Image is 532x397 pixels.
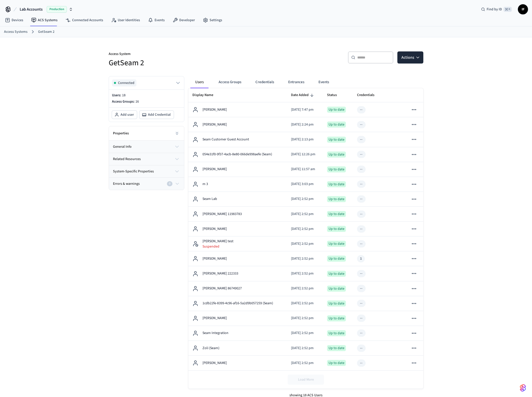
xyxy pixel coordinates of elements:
a: User Identities [107,16,144,25]
button: related resources [109,153,184,165]
img: SeamLogoGradient.69752ec5.svg [520,384,526,392]
div: -- [360,107,363,112]
p: Seam Lab [202,196,217,202]
h5: GetSeam 2 [109,58,263,68]
div: -- [360,301,363,306]
button: Connected [112,79,181,86]
span: Lab Accounts [20,6,43,12]
p: [DATE] 2:52 pm [291,346,319,351]
p: [DATE] 2:52 pm [291,271,319,276]
div: -- [360,196,363,202]
span: general info [113,144,132,149]
div: Up to date [327,241,346,247]
div: -- [360,226,363,232]
div: -- [360,152,363,157]
p: [DATE] 2:13 pm [291,137,319,142]
p: [PERSON_NAME] 86749027 [202,286,242,291]
div: -- [360,241,363,247]
a: GetSeam 2 [38,29,54,35]
div: -- [360,271,363,276]
p: Zoli (Seam) [202,346,219,351]
p: m 3 [202,181,208,187]
span: Find by ID [487,7,502,12]
p: [PERSON_NAME] [202,122,227,127]
p: [PERSON_NAME] 222333 [202,271,238,276]
div: Up to date [327,226,346,232]
span: Production [47,6,67,13]
a: Developer [169,16,199,25]
p: [DATE] 2:52 pm [291,211,319,217]
p: [DATE] 2:52 pm [291,226,319,232]
button: general info [109,141,184,153]
div: -- [360,122,363,127]
p: [DATE] 2:52 pm [291,360,319,366]
p: [PERSON_NAME] [202,360,227,366]
p: [DATE] 3:03 pm [291,181,319,187]
div: -- [360,346,363,351]
button: Events [314,76,333,88]
button: Entrances [284,76,308,88]
p: [DATE] 2:52 pm [291,256,319,261]
div: -- [360,316,363,321]
button: Errors & warnings0 [109,178,184,190]
a: Devices [1,16,27,25]
div: Up to date [327,121,346,128]
table: sticky table [188,88,423,371]
div: Up to date [327,211,346,217]
div: Up to date [327,256,346,262]
div: Up to date [327,137,346,143]
span: Add user [121,112,134,117]
p: Access Groups: [112,99,181,104]
p: Seam Integration [202,330,228,336]
div: Up to date [327,271,346,277]
span: Date Added [291,91,315,99]
span: ⌘ K [504,7,512,12]
div: Up to date [327,286,346,292]
div: -- [360,137,363,142]
div: Up to date [327,151,346,158]
div: 1 [360,256,362,261]
p: [PERSON_NAME] 11983783 [202,211,242,217]
p: [PERSON_NAME] [202,167,227,172]
p: [PERSON_NAME] test [202,239,233,244]
div: Up to date [327,360,346,366]
span: 18 [122,93,126,98]
p: [DATE] 2:52 pm [291,301,319,306]
button: Credentials [251,76,278,88]
div: -- [360,181,363,187]
div: Up to date [327,181,346,187]
div: -- [360,330,363,336]
button: Actions [397,51,423,64]
span: IF [518,5,527,14]
a: Connected Accounts [62,16,107,25]
div: Up to date [327,315,346,321]
p: Users: [112,93,181,98]
p: [DATE] 2:52 pm [291,196,319,202]
span: system-specific properties [113,169,154,174]
span: Credentials [357,91,381,99]
a: Access Systems [4,29,27,35]
div: Up to date [327,345,346,351]
div: 0 [167,181,172,186]
a: ACS Systems [27,16,62,25]
p: [DATE] 2:24 pm [291,122,319,127]
p: 1cdb22fe-8399-4c96-af16-5a2d9b057259 (Seam) [202,301,273,306]
a: Events [144,16,169,25]
div: Up to date [327,330,346,336]
a: Settings [199,16,226,25]
button: Access Groups [215,76,245,88]
p: [PERSON_NAME] [202,256,227,261]
button: Add user [112,111,137,119]
p: [DATE] 2:52 pm [291,316,319,321]
div: Up to date [327,107,346,113]
span: Add Credential [148,112,171,117]
p: [PERSON_NAME] [202,316,227,321]
span: Connected [118,80,134,85]
button: Add Credential [139,111,174,119]
button: system-specific properties [109,165,184,177]
p: [DATE] 12:26 pm [291,152,319,157]
div: Up to date [327,166,346,172]
div: Up to date [327,300,346,307]
div: -- [360,360,363,366]
div: Find by ID⌘ K [477,5,516,14]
